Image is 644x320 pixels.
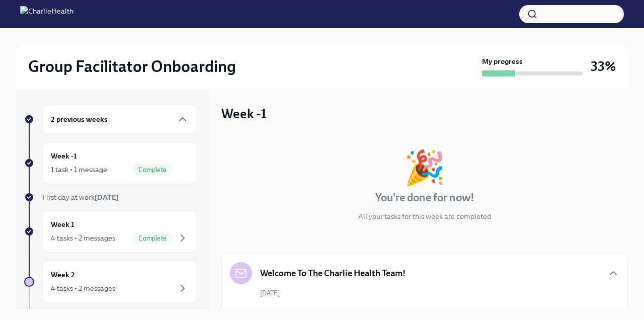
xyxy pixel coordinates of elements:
span: [DATE] [260,288,280,298]
div: 🎉 [404,151,445,184]
strong: My progress [482,56,523,66]
h2: Group Facilitator Onboarding [28,56,236,76]
h3: Week -1 [221,105,267,123]
h3: 33% [591,57,616,75]
h6: 2 previous weeks [51,114,108,125]
a: Week 24 tasks • 2 messages [24,261,197,303]
p: All your tasks for this week are completed [358,211,491,221]
span: First day at work [42,193,119,202]
h6: Week 1 [51,219,74,230]
h6: Week -1 [51,150,77,162]
a: Week 14 tasks • 2 messagesComplete [24,210,197,253]
span: Complete [132,234,173,242]
h5: Welcome To The Charlie Health Team! [260,267,406,279]
h4: You're done for now! [375,190,474,205]
span: Complete [132,166,173,174]
div: 4 tasks • 2 messages [51,233,115,243]
strong: [DATE] [95,193,119,202]
img: CharlieHealth [20,6,73,22]
div: 4 tasks • 2 messages [51,283,115,293]
div: 2 previous weeks [42,105,197,134]
a: Week -11 task • 1 messageComplete [24,142,197,184]
div: 1 task • 1 message [51,165,107,175]
a: First day at work[DATE] [24,192,197,202]
h6: Week 2 [51,269,75,280]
